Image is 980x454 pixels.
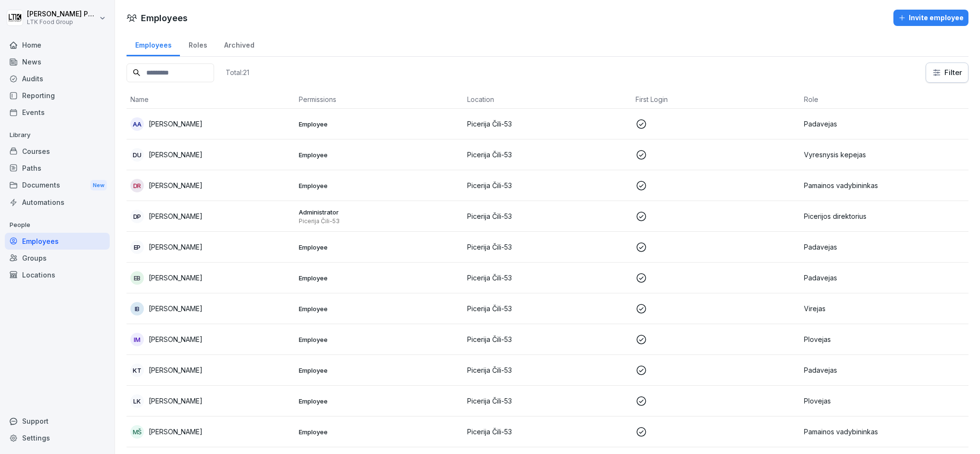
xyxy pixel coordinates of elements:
[130,148,144,162] div: DU
[149,334,203,344] p: [PERSON_NAME]
[800,90,968,109] th: Role
[467,303,628,314] p: Picerija Čili-53
[226,68,249,77] p: Total: 21
[804,150,965,160] p: Vyresnysis kepejas
[299,181,459,190] p: Employee
[299,243,459,252] p: Employee
[149,150,203,160] p: [PERSON_NAME]
[5,194,110,211] a: Automations
[127,90,295,109] th: Name
[804,180,965,190] p: Pamainos vadybininkas
[149,427,203,437] p: [PERSON_NAME]
[804,119,965,129] p: Padavejas
[149,180,203,190] p: [PERSON_NAME]
[130,302,144,315] div: IB
[467,365,628,375] p: Picerija Čili-53
[5,37,110,53] a: Home
[130,333,144,346] div: IM
[804,211,965,221] p: Picerijos direktorius
[804,303,965,314] p: Virejas
[804,427,965,437] p: Pamainos vadybininkas
[130,210,144,223] div: DP
[130,364,144,377] div: KT
[5,429,110,446] a: Settings
[27,10,97,18] p: [PERSON_NAME] Patalauskaitė
[5,104,110,121] a: Events
[130,394,144,408] div: LK
[5,70,110,87] a: Audits
[299,428,459,436] p: Employee
[5,143,110,160] a: Courses
[149,119,203,129] p: [PERSON_NAME]
[5,266,110,283] a: Locations
[149,396,203,406] p: [PERSON_NAME]
[180,32,216,56] a: Roles
[5,250,110,266] a: Groups
[463,90,632,109] th: Location
[804,273,965,283] p: Padavejas
[804,242,965,252] p: Padavejas
[130,117,144,131] div: AA
[467,427,628,437] p: Picerija Čili-53
[5,177,110,194] div: Documents
[149,273,203,283] p: [PERSON_NAME]
[467,119,628,129] p: Picerija Čili-53
[5,413,110,429] div: Support
[893,10,968,26] button: Invite employee
[5,233,110,250] a: Employees
[299,274,459,282] p: Employee
[467,396,628,406] p: Picerija Čili-53
[127,32,180,56] a: Employees
[130,271,144,285] div: EB
[90,180,107,191] div: New
[5,160,110,177] a: Paths
[149,242,203,252] p: [PERSON_NAME]
[141,12,188,25] h1: Employees
[5,217,110,233] p: People
[467,150,628,160] p: Picerija Čili-53
[299,304,459,313] p: Employee
[467,211,628,221] p: Picerija Čili-53
[299,151,459,159] p: Employee
[932,68,962,77] div: Filter
[5,53,110,70] a: News
[467,180,628,190] p: Picerija Čili-53
[130,240,144,254] div: EP
[467,334,628,344] p: Picerija Čili-53
[5,87,110,104] a: Reporting
[898,13,964,23] div: Invite employee
[5,177,110,194] a: DocumentsNew
[467,273,628,283] p: Picerija Čili-53
[632,90,800,109] th: First Login
[149,303,203,314] p: [PERSON_NAME]
[804,334,965,344] p: Plovejas
[299,120,459,128] p: Employee
[130,425,144,439] div: MŠ
[216,32,263,56] a: Archived
[926,63,968,82] button: Filter
[130,179,144,192] div: DR
[299,397,459,405] p: Employee
[299,366,459,375] p: Employee
[467,242,628,252] p: Picerija Čili-53
[804,396,965,406] p: Plovejas
[27,19,97,25] p: LTK Food Group
[804,365,965,375] p: Padavejas
[299,335,459,344] p: Employee
[5,127,110,143] p: Library
[149,211,203,221] p: [PERSON_NAME]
